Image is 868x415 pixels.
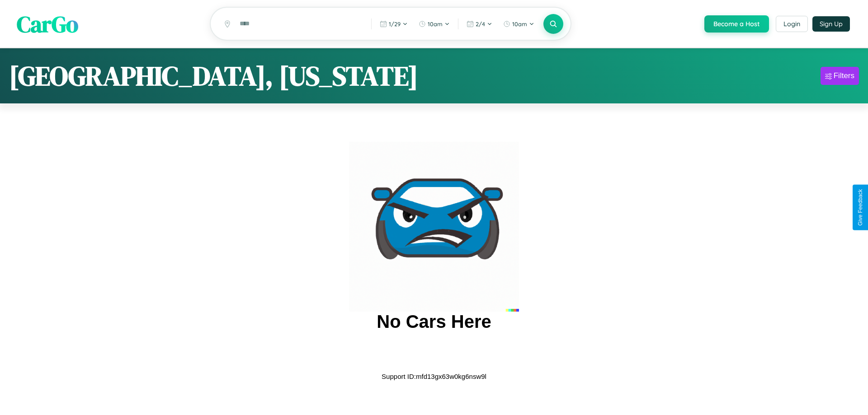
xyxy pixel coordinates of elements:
button: 2/4 [462,17,497,31]
button: Sign Up [812,16,850,32]
span: 10am [428,20,443,28]
div: Filters [834,71,854,80]
button: Login [776,16,808,32]
button: 10am [499,17,539,31]
p: Support ID: mfd13gx63w0kg6nsw9l [382,370,486,382]
button: 10am [414,17,454,31]
span: 1 / 29 [389,20,401,28]
span: CarGo [17,8,78,39]
div: Give Feedback [857,189,863,226]
h2: No Cars Here [377,312,491,332]
span: 2 / 4 [476,20,485,28]
span: 10am [512,20,527,28]
button: 1/29 [375,17,412,31]
img: car [349,142,519,312]
button: Become a Host [704,15,769,33]
button: Filters [821,67,859,85]
h1: [GEOGRAPHIC_DATA], [US_STATE] [9,57,418,94]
